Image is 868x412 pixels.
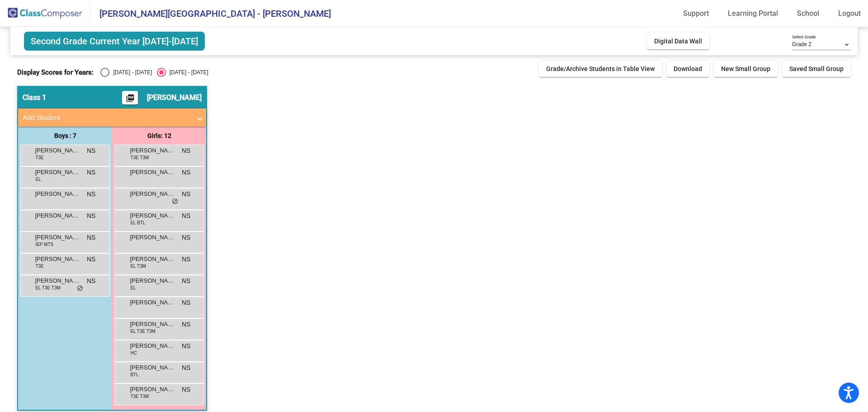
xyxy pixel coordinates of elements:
span: EL [35,176,41,183]
span: EL T3E T3M [35,284,60,291]
span: [PERSON_NAME] [130,320,175,329]
span: Class 1 [23,93,46,102]
span: [PERSON_NAME] [130,189,175,199]
div: Girls: 12 [112,127,206,145]
span: NS [87,168,95,177]
span: NS [182,168,190,177]
span: IEP MTS [35,241,53,248]
span: NS [87,255,95,264]
span: EL [130,284,136,291]
span: do_not_disturb_alt [77,285,83,292]
mat-icon: picture_as_pdf [125,94,136,106]
span: NS [182,320,190,329]
span: NS [87,189,95,199]
span: [PERSON_NAME] [130,363,175,372]
button: Print Students Details [122,91,138,104]
span: [PERSON_NAME] [35,255,80,264]
span: [PERSON_NAME] [35,211,80,220]
span: NS [182,298,190,308]
span: NS [182,233,190,242]
span: NS [182,385,190,394]
span: [PERSON_NAME] [130,385,175,394]
span: [PERSON_NAME] [35,189,80,199]
div: [DATE] - [DATE] [166,68,208,76]
button: Digital Data Wall [647,33,709,49]
span: [PERSON_NAME] [130,298,175,307]
span: [PERSON_NAME] [35,168,80,177]
span: EL T3M [130,263,146,270]
a: Learning Portal [721,6,785,21]
span: [PERSON_NAME] [147,93,202,102]
span: [PERSON_NAME] [130,168,175,177]
span: Grade 2 [792,41,811,47]
span: New Small Group [721,65,770,72]
span: NS [87,211,95,221]
span: [PERSON_NAME] [130,255,175,264]
span: NS [87,276,95,286]
span: [PERSON_NAME] [130,146,175,155]
mat-expansion-panel-header: Add Student [18,109,206,127]
a: Support [676,6,716,21]
button: Grade/Archive Students in Table View [539,61,662,77]
span: Grade/Archive Students in Table View [546,65,655,72]
span: NS [182,276,190,286]
span: T3E T3M [130,393,149,400]
div: Boys : 7 [18,127,112,145]
mat-radio-group: Select an option [100,68,208,77]
span: [PERSON_NAME] [PERSON_NAME] [35,276,80,285]
span: Second Grade Current Year [DATE]-[DATE] [24,32,205,51]
span: HC [130,350,137,356]
span: Saved Small Group [789,65,844,72]
span: NS [182,363,190,373]
span: T3E [35,154,43,161]
span: NS [182,255,190,264]
a: Logout [831,6,868,21]
mat-panel-title: Add Student [23,113,191,123]
span: NS [182,189,190,199]
span: NS [87,146,95,156]
span: EL BTL [130,219,145,226]
button: Saved Small Group [782,61,851,77]
span: Display Scores for Years: [17,68,94,76]
span: BTL [130,371,138,378]
button: Download [666,61,709,77]
div: [DATE] - [DATE] [109,68,152,76]
span: NS [182,211,190,221]
span: [PERSON_NAME] [130,341,175,350]
span: [PERSON_NAME] [130,233,175,242]
span: [PERSON_NAME] [35,233,80,242]
span: [PERSON_NAME] [35,146,80,155]
span: NS [182,341,190,351]
span: T3E T3M [130,154,149,161]
span: EL T3E T3M [130,328,155,335]
span: NS [87,233,95,242]
span: [PERSON_NAME][GEOGRAPHIC_DATA] - [PERSON_NAME] [90,6,331,21]
span: NS [182,146,190,156]
span: T3E [35,263,43,270]
span: Download [674,65,702,72]
span: do_not_disturb_alt [172,198,178,205]
span: [PERSON_NAME] [130,211,175,220]
button: New Small Group [714,61,778,77]
a: School [790,6,826,21]
span: [PERSON_NAME] [130,276,175,285]
span: Digital Data Wall [654,38,702,45]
